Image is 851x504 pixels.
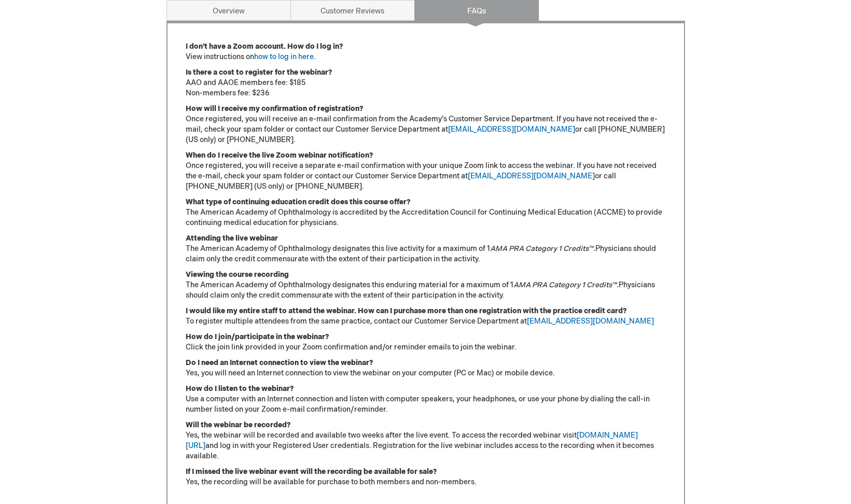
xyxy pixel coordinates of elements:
[186,358,373,367] strong: Do I need an Internet connection to view the webinar?
[186,41,666,62] p: View instructions on .
[186,384,294,393] strong: How do I listen to the webinar?
[186,306,666,327] p: To register multiple attendees from the same practice, contact our Customer Service Department at
[186,420,666,461] p: Yes, the webinar will be recorded and available two weeks after the live event. To access the rec...
[490,244,595,253] em: AMA PRA Category 1 Credits™.
[186,467,437,476] strong: If I missed the live webinar event will the recording be available for sale?
[468,172,595,180] a: [EMAIL_ADDRESS][DOMAIN_NAME]
[186,104,363,113] strong: How will I receive my confirmation of registration?
[448,125,575,134] a: [EMAIL_ADDRESS][DOMAIN_NAME]
[527,317,654,326] a: [EMAIL_ADDRESS][DOMAIN_NAME]
[186,421,290,429] strong: Will the webinar be recorded?
[186,104,666,145] p: Once registered, you will receive an e-mail confirmation from the Academy’s Customer Service Depa...
[186,67,666,99] p: AAO and AAOE members fee: $185 Non-members fee: $236
[254,52,314,61] a: how to log in here
[186,332,329,341] strong: How do I join/participate in the webinar?
[186,431,638,450] a: [DOMAIN_NAME][URL]
[186,270,666,301] p: The American Academy of Ophthalmology designates this enduring material for a maximum of 1 Physic...
[186,150,666,192] p: Once registered, you will receive a separate e-mail confirmation with your unique Zoom link to ac...
[186,198,410,206] strong: What type of continuing education credit does this course offer?
[186,197,666,228] p: The American Academy of Ophthalmology is accredited by the Accreditation Council for Continuing M...
[186,234,278,243] strong: Attending the live webinar
[186,151,373,160] strong: When do I receive the live Zoom webinar notification?
[186,332,666,353] p: Click the join link provided in your Zoom confirmation and/or reminder emails to join the webinar.
[186,306,626,315] strong: I would like my entire staff to attend the webinar. How can I purchase more than one registration...
[186,270,289,279] strong: Viewing the course recording
[513,281,619,289] em: AMA PRA Category 1 Credits™.
[186,358,666,379] p: Yes, you will need an Internet connection to view the webinar on your computer (PC or Mac) or mob...
[186,384,666,415] p: Use a computer with an Internet connection and listen with computer speakers, your headphones, or...
[186,42,343,51] strong: I don't have a Zoom account. How do I log in?
[186,467,666,487] p: Yes, the recording will be available for purchase to both members and non-members.
[186,68,332,77] strong: Is there a cost to register for the webinar?
[186,233,666,264] p: The American Academy of Ophthalmology designates this live activity for a maximum of 1 Physicians...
